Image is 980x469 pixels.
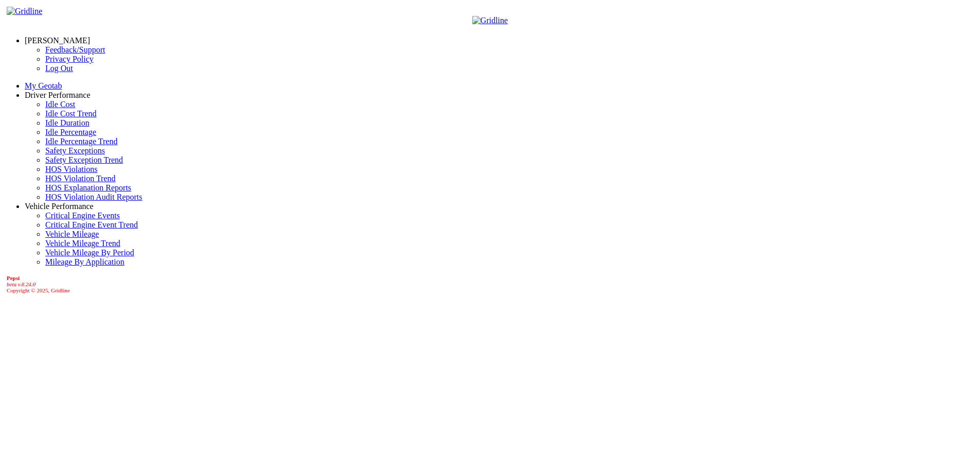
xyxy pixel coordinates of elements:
i: beta v.8.24.0 [7,281,35,287]
a: Vehicle Mileage By Period [45,248,134,257]
a: HOS Violation Trend [45,174,116,183]
div: Copyright © 2025, Gridline [7,275,976,293]
a: Vehicle Performance [25,202,94,211]
a: Idle Percentage [45,128,96,136]
a: Vehicle Mileage [45,230,99,238]
a: Vehicle Mileage Trend [45,239,120,248]
a: Critical Engine Event Trend [45,220,138,229]
a: My Geotab [25,81,62,90]
a: Privacy Policy [45,55,94,63]
a: [PERSON_NAME] [25,36,90,45]
img: Gridline [472,16,508,25]
b: Pepsi [7,275,20,281]
a: Log Out [45,64,73,73]
a: Mileage By Application [45,257,124,266]
a: HOS Violation Audit Reports [45,193,142,201]
img: Gridline [7,7,42,16]
a: HOS Violations [45,165,97,173]
a: Idle Duration [45,118,90,127]
a: Idle Percentage Trend [45,137,117,146]
a: Driver Performance [25,91,91,99]
a: Safety Exceptions [45,146,105,155]
a: Safety Exception Trend [45,155,123,164]
a: Critical Engine Events [45,211,120,220]
a: Idle Cost Trend [45,109,97,118]
a: Idle Cost [45,100,75,109]
a: HOS Explanation Reports [45,183,131,192]
a: Feedback/Support [45,45,105,54]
